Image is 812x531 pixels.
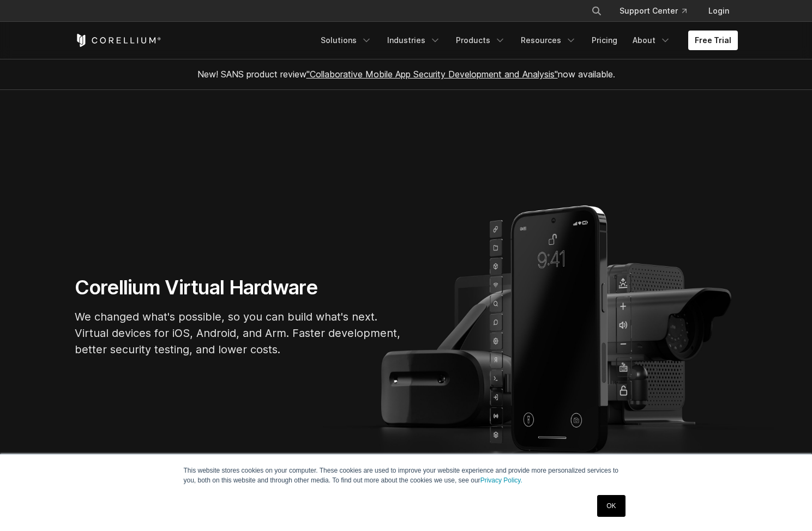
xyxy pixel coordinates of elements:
[75,275,402,300] h1: Corellium Virtual Hardware
[611,1,695,21] a: Support Center
[480,476,522,484] a: Privacy Policy.
[688,31,738,50] a: Free Trial
[514,31,583,50] a: Resources
[381,31,447,50] a: Industries
[184,466,629,485] p: This website stores cookies on your computer. These cookies are used to improve your website expe...
[700,1,738,21] a: Login
[75,309,402,358] p: We changed what's possible, so you can build what's next. Virtual devices for iOS, Android, and A...
[197,69,615,80] span: New! SANS product review now available.
[587,1,606,21] button: Search
[585,31,624,50] a: Pricing
[314,31,738,50] div: Navigation Menu
[626,31,677,50] a: About
[306,69,558,80] a: "Collaborative Mobile App Security Development and Analysis"
[597,495,625,517] a: OK
[578,1,738,21] div: Navigation Menu
[449,31,512,50] a: Products
[75,34,161,47] a: Corellium Home
[314,31,378,50] a: Solutions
